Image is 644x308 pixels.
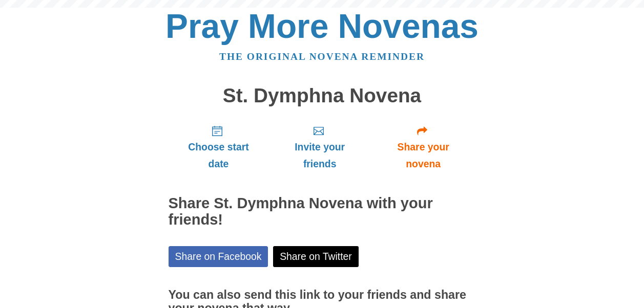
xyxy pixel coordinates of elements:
[169,117,269,178] a: Choose start date
[179,139,259,172] span: Choose start date
[371,117,476,178] a: Share your novena
[165,7,479,45] a: Pray More Novenas
[268,117,370,178] a: Invite your friends
[169,246,268,267] a: Share on Facebook
[381,139,466,172] span: Share your novena
[169,195,476,228] h2: Share St. Dymphna Novena with your friends!
[169,85,476,107] h1: St. Dymphna Novena
[219,51,425,62] a: The original novena reminder
[273,246,359,267] a: Share on Twitter
[279,139,360,172] span: Invite your friends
